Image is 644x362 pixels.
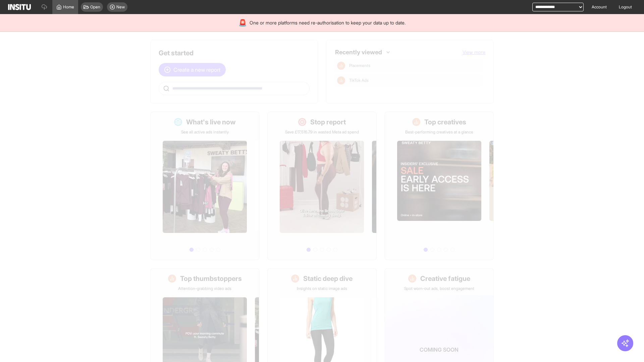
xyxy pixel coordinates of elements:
span: One or more platforms need re-authorisation to keep your data up to date. [250,19,406,26]
div: 🚨 [238,18,247,27]
span: Home [63,4,74,10]
span: New [116,4,125,10]
span: Open [90,4,100,10]
img: Logo [8,4,31,10]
